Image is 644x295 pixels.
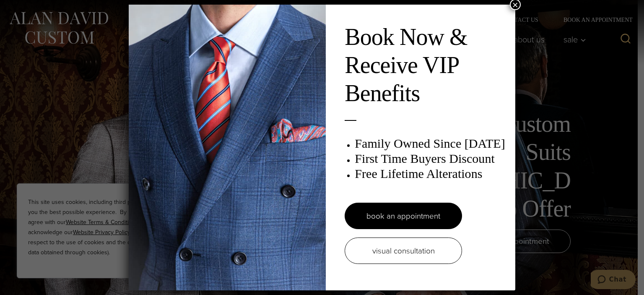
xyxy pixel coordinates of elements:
[355,151,506,166] h3: First Time Buyers Discount
[345,238,462,264] a: visual consultation
[355,136,506,151] h3: Family Owned Since [DATE]
[355,166,506,181] h3: Free Lifetime Alterations
[18,6,36,13] span: Chat
[345,23,506,108] h2: Book Now & Receive VIP Benefits
[345,203,462,229] a: book an appointment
